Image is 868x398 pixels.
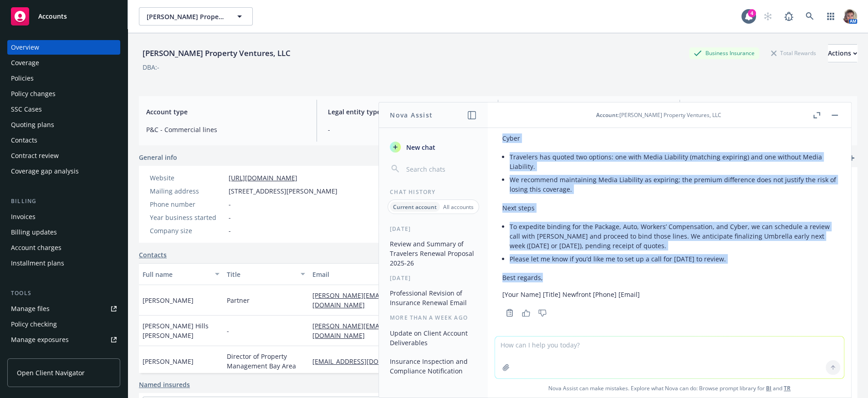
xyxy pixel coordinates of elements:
span: [STREET_ADDRESS][PERSON_NAME] [229,186,337,196]
a: Start snowing [759,7,777,26]
div: Contacts [11,133,37,148]
div: Installment plans [11,256,64,270]
span: Open Client Navigator [17,368,85,378]
div: Invoices [11,209,36,224]
a: Policy changes [7,87,120,101]
div: Title [227,270,295,279]
span: [PERSON_NAME] [143,296,194,305]
span: - [229,213,231,222]
span: Account [596,111,618,119]
a: [PERSON_NAME][EMAIL_ADDRESS][DOMAIN_NAME] [312,291,418,309]
span: [PERSON_NAME] [143,357,194,366]
span: Partner [227,296,250,305]
div: Chat History [379,188,488,196]
div: Billing updates [11,225,57,240]
span: P&C - Commercial lines [146,125,306,134]
p: Cyber [502,133,837,143]
a: Switch app [822,7,840,26]
p: All accounts [443,203,474,211]
span: Nova Assist can make mistakes. Explore what Nova can do: Browse prompt library for and [491,379,848,398]
button: New chat [386,139,480,155]
span: Legal entity type [328,107,487,117]
p: Current account [393,203,437,211]
span: General info [139,153,177,162]
div: Overview [11,40,39,55]
img: photo [842,9,857,24]
li: We recommend maintaining Media Liability as expiring; the premium difference does not justify the... [510,173,837,196]
a: Search [801,7,819,26]
a: [PERSON_NAME][EMAIL_ADDRESS][DOMAIN_NAME] [312,321,418,340]
span: - [328,125,487,134]
svg: Copy to clipboard [505,309,514,317]
div: Actions [828,45,857,62]
div: [PERSON_NAME] Property Ventures, LLC [139,47,294,59]
a: Quoting plans [7,117,120,132]
p: Best regards, [502,273,837,282]
div: Billing [7,197,120,206]
a: BI [766,384,771,392]
div: Year business started [150,213,225,222]
div: Manage files [11,301,50,316]
input: Search chats [404,163,477,175]
span: Manage exposures [7,332,120,347]
span: Director of Property Management Bay Area [227,352,305,371]
div: Total Rewards [766,47,821,59]
button: Email [309,263,472,285]
a: Named insureds [139,380,190,389]
span: Account type [146,107,306,117]
p: [Your Name] [Title] Newfront [Phone] [Email] [502,290,837,299]
span: New chat [404,143,435,152]
a: Policies [7,71,120,86]
a: add [846,153,857,163]
p: Next steps [502,203,837,213]
div: Quoting plans [11,117,54,132]
li: Travelers has quoted two options: one with Media Liability (matching expiring) and one without Me... [510,150,837,173]
a: Coverage gap analysis [7,164,120,179]
div: [DATE] [379,225,488,233]
button: Review and Summary of Travelers Renewal Proposal 2025-26 [386,236,480,270]
span: [PERSON_NAME] Property Ventures, LLC [147,12,225,21]
a: Account charges [7,240,120,255]
button: Title [223,263,309,285]
button: Insurance Inspection and Compliance Notification [386,354,480,378]
div: DBA: - [143,62,159,72]
span: - [227,326,229,336]
div: Mailing address [150,186,225,196]
div: : [PERSON_NAME] Property Ventures, LLC [596,111,721,119]
a: Installment plans [7,256,120,270]
a: Accounts [7,4,120,29]
a: [URL][DOMAIN_NAME] [229,173,297,182]
li: Please let me know if you’d like me to set up a call for [DATE] to review. [510,252,837,265]
button: Thumbs down [535,306,550,319]
a: Billing updates [7,225,120,240]
div: Contract review [11,148,59,163]
span: - [229,226,231,235]
li: To expedite binding for the Package, Auto, Workers’ Compensation, and Cyber, we can schedule a re... [510,220,837,252]
div: SSC Cases [11,102,42,117]
div: Policies [11,71,34,86]
div: Business Insurance [689,47,759,59]
div: Account charges [11,240,61,255]
a: Coverage [7,56,120,70]
div: Policy checking [11,317,57,332]
a: Contacts [139,250,167,260]
div: Email [312,270,458,279]
span: - [229,199,231,209]
button: Professional Revision of Insurance Renewal Email [386,286,480,310]
a: Policy checking [7,317,120,332]
a: Overview [7,40,120,55]
div: Tools [7,289,120,298]
button: [PERSON_NAME] Property Ventures, LLC [139,7,253,26]
a: Manage files [7,301,120,316]
a: Contacts [7,133,120,148]
span: [PERSON_NAME] Hills [PERSON_NAME] [143,321,220,340]
button: Update on Client Account Deliverables [386,326,480,350]
div: Phone number [150,199,225,209]
a: Invoices [7,209,120,224]
div: [DATE] [379,274,488,282]
div: Manage certificates [11,348,71,362]
a: TR [784,384,791,392]
div: Coverage [11,56,39,70]
a: [EMAIL_ADDRESS][DOMAIN_NAME] [312,357,426,366]
div: Coverage gap analysis [11,164,79,179]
